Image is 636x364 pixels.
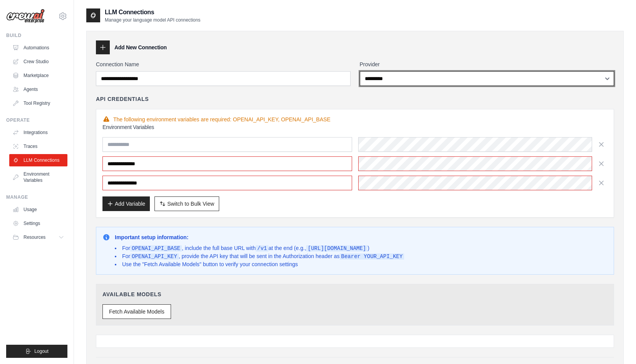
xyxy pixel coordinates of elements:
[130,253,179,260] code: OPENAI_API_KEY
[105,8,200,17] h2: LLM Connections
[9,42,67,54] a: Automations
[9,69,67,82] a: Marketplace
[9,203,67,216] a: Usage
[105,17,200,23] p: Manage your language model API connections
[34,348,49,354] span: Logout
[23,234,45,240] span: Resources
[6,117,67,123] div: Operate
[597,327,636,364] iframe: Chat Widget
[115,244,404,252] li: For , include the full base URL with at the end (e.g., )
[167,200,214,208] span: Switch to Bulk View
[102,304,171,319] button: Fetch Available Models
[102,116,607,123] div: The following environment variables are required: OPENAI_API_KEY, OPENAI_API_BASE
[9,231,67,243] button: Resources
[102,290,607,298] h4: Available Models
[9,83,67,96] a: Agents
[340,253,404,260] code: Bearer YOUR_API_KEY
[9,97,67,109] a: Tool Registry
[154,196,219,211] button: Switch to Bulk View
[130,245,182,252] code: OPENAI_API_BASE
[115,234,188,240] strong: Important setup information:
[306,245,368,252] code: [URL][DOMAIN_NAME]
[6,194,67,200] div: Manage
[9,154,67,166] a: LLM Connections
[115,260,404,268] li: Use the "Fetch Available Models" button to verify your connection settings
[102,196,150,211] button: Add Variable
[115,252,404,260] li: For , provide the API key that will be sent in the Authorization header as
[9,126,67,139] a: Integrations
[9,140,67,153] a: Traces
[96,95,149,103] h4: API Credentials
[96,60,351,68] label: Connection Name
[6,32,67,39] div: Build
[102,123,607,131] h3: Environment Variables
[256,245,268,252] code: /v1
[114,44,167,51] h3: Add New Connection
[360,60,614,68] label: Provider
[9,217,67,230] a: Settings
[9,55,67,68] a: Crew Studio
[9,168,67,186] a: Environment Variables
[6,345,67,358] button: Logout
[6,9,45,23] img: Logo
